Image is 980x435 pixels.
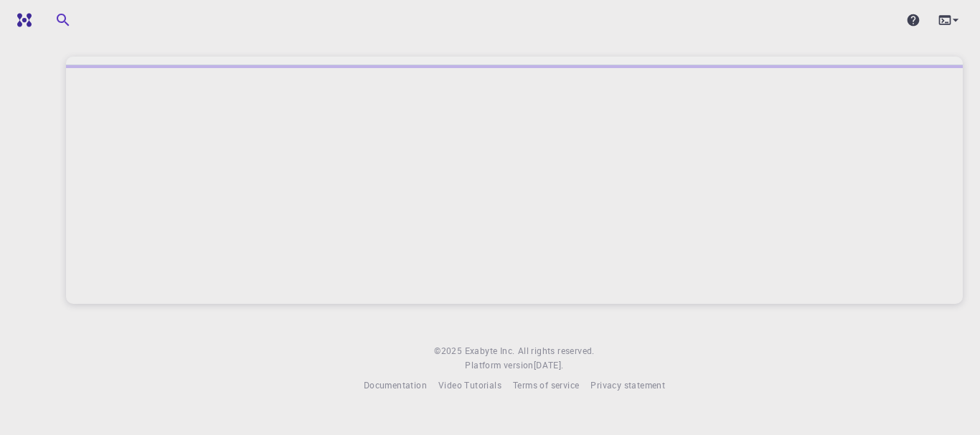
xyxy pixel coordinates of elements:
span: [DATE] . [534,359,564,371]
span: Video Tutorials [438,379,501,391]
a: Exabyte Inc. [465,344,515,358]
span: Exabyte Inc. [465,345,515,356]
span: Terms of service [513,379,579,391]
span: Documentation [364,379,427,391]
span: © 2025 [434,344,464,358]
span: Platform version [465,358,533,373]
a: Video Tutorials [438,378,501,393]
a: Privacy statement [590,378,665,393]
span: All rights reserved. [518,344,595,358]
span: Privacy statement [590,379,665,391]
a: Documentation [364,378,427,393]
img: logo [11,13,32,27]
a: [DATE]. [534,358,564,373]
a: Terms of service [513,378,579,393]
